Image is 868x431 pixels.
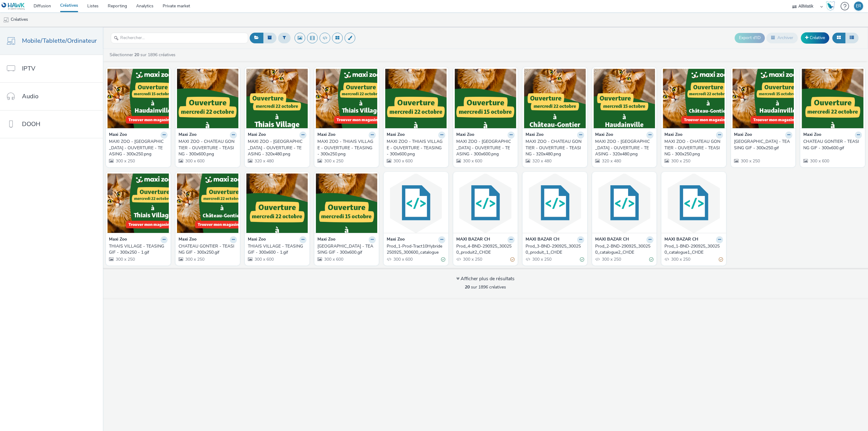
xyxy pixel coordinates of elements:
div: Prod_3-BND-290925_300250_produit_1_CHDE [526,243,582,256]
strong: Maxi Zoo [664,132,682,139]
a: MAXI ZOO - CHATEAU GONTIER - OUVERTURE - TEASING - 300x600.png [179,139,237,157]
span: 300 x 250 [601,256,621,262]
span: IPTV [22,64,35,73]
a: THIAIS VILLAGE - TEASING GIF - 300x600 - 1.gif [248,243,306,256]
div: [GEOGRAPHIC_DATA] - TEASING GIF - 300x250.gif [734,139,790,151]
strong: MAXI BAZAR CH [664,236,698,243]
img: Hawk Academy [826,1,835,11]
img: MAXI ZOO - THIAIS VILLAGE - OUVERTURE - TEASING - 300x600.png visual [385,69,447,128]
a: MAXI ZOO - [GEOGRAPHIC_DATA] - OUVERTURE - TEASING - 300x600.png [456,139,515,157]
div: MAXI ZOO - [GEOGRAPHIC_DATA] - OUVERTURE - TEASING - 300x600.png [456,139,512,157]
a: Prod_4-BND-290925_300250_produit2_CHDE [456,243,515,256]
a: Sélectionner sur 1896 créatives [109,52,178,58]
a: Créative [801,32,829,43]
a: MAXI ZOO - [GEOGRAPHIC_DATA] - OUVERTURE - TEASING - 320x480.png [248,139,306,157]
div: Valide [580,256,584,263]
span: 300 x 250 [185,256,204,262]
div: THIAIS VILLAGE - TEASING GIF - 300x250 - 1.gif [109,243,165,256]
strong: Maxi Zoo [179,132,197,139]
div: MAXI ZOO - THIAIS VILLAGE - OUVERTURE - TEASING - 300x250.png [317,139,374,157]
button: Archiver [766,33,798,43]
strong: 20 [134,52,139,58]
a: Prod_2-BND-290925_300250_catalogue2_CHDE [595,243,654,256]
img: CHATEAU GONTIER - TEASING GIF - 300x250.gif visual [177,173,239,233]
div: Prod_1-Prod-Tract10Hybride250925_300600_catalogue [387,243,443,256]
a: MAXI ZOO - THIAIS VILLAGE - OUVERTURE - TEASING - 300x250.png [317,139,376,157]
div: MAXI ZOO - CHATEAU GONTIER - OUVERTURE - TEASING - 300x250.png [664,139,721,157]
a: MAXI ZOO - CHATEAU GONTIER - OUVERTURE - TEASING - 320x480.png [526,139,584,157]
div: MAXI ZOO - [GEOGRAPHIC_DATA] - OUVERTURE - TEASING - 320x480.png [595,139,651,157]
div: Prod_4-BND-290925_300250_produit2_CHDE [456,243,512,256]
span: 300 x 250 [671,256,690,262]
span: 300 x 250 [115,158,135,164]
img: HAUDAINVILLE - TEASING GIF - 300x250.gif visual [732,69,794,128]
span: Audio [22,92,38,101]
span: DOOH [22,120,40,129]
span: 300 x 600 [393,158,413,164]
img: MAXI ZOO - THIAIS VILLAGE - OUVERTURE - TEASING - 320x480.png visual [246,69,308,128]
span: 300 x 600 [185,158,204,164]
strong: Maxi Zoo [526,132,544,139]
img: HAUDAINVILLE - TEASING GIF - 300x600.gif visual [316,173,378,233]
strong: 20 [465,284,470,290]
a: [GEOGRAPHIC_DATA] - TEASING GIF - 300x250.gif [734,139,793,151]
div: Prod_2-BND-290925_300250_catalogue2_CHDE [595,243,651,256]
strong: Maxi Zoo [109,236,127,243]
button: Liste [845,33,859,43]
img: THIAIS VILLAGE - TEASING GIF - 300x600 - 1.gif visual [246,173,308,233]
strong: Maxi Zoo [803,132,821,139]
div: CHATEAU GONTIER - TEASING GIF - 300x600.gif [803,139,859,151]
span: 320 x 480 [254,158,274,164]
strong: MAXI BAZAR CH [456,236,490,243]
span: 300 x 600 [809,158,829,164]
div: Partiellement valide [510,256,515,263]
img: MAXI ZOO - CHATEAU GONTIER - OUVERTURE - TEASING - 300x600.png visual [177,69,239,128]
img: undefined Logo [2,2,25,10]
strong: Maxi Zoo [734,132,752,139]
strong: Maxi Zoo [109,132,127,139]
strong: Maxi Zoo [317,236,335,243]
a: [GEOGRAPHIC_DATA] - TEASING GIF - 300x600.gif [317,243,376,256]
strong: MAXI BAZAR CH [526,236,559,243]
a: MAXI ZOO - [GEOGRAPHIC_DATA] - OUVERTURE - TEASING - 320x480.png [595,139,654,157]
img: MAXI ZOO - CHATEAU GONTIER - OUVERTURE - TEASING - 300x250.png visual [663,69,725,128]
div: CHATEAU GONTIER - TEASING GIF - 300x250.gif [179,243,235,256]
span: 300 x 250 [532,256,552,262]
a: Prod_1-Prod-Tract10Hybride250925_300600_catalogue [387,243,445,256]
strong: Maxi Zoo [387,236,405,243]
img: Prod_3-BND-290925_300250_produit_1_CHDE visual [524,173,586,233]
span: 300 x 250 [324,158,343,164]
img: MAXI ZOO - HAUDAINVILLE - OUVERTURE - TEASING - 300x250.png visual [107,69,169,128]
a: Prod_1-BND-290925_300250_catalogue1_CHDE [664,243,723,256]
a: CHATEAU GONTIER - TEASING GIF - 300x600.gif [803,139,862,151]
div: Valide [441,256,445,263]
img: mobile [3,17,9,23]
span: 320 x 480 [601,158,621,164]
img: THIAIS VILLAGE - TEASING GIF - 300x250 - 1.gif visual [107,173,169,233]
div: THIAIS VILLAGE - TEASING GIF - 300x600 - 1.gif [248,243,304,256]
span: 300 x 600 [462,158,482,164]
a: MAXI ZOO - [GEOGRAPHIC_DATA] - OUVERTURE - TEASING - 300x250.png [109,139,168,157]
div: Afficher plus de résultats [456,275,515,282]
span: 300 x 600 [393,256,413,262]
button: Grille [832,33,845,43]
div: ER [856,2,861,11]
strong: Maxi Zoo [248,132,266,139]
img: MAXI ZOO - CHATEAU GONTIER - OUVERTURE - TEASING - 320x480.png visual [524,69,586,128]
span: 300 x 250 [115,256,135,262]
div: MAXI ZOO - [GEOGRAPHIC_DATA] - OUVERTURE - TEASING - 320x480.png [248,139,304,157]
strong: Maxi Zoo [248,236,266,243]
strong: Maxi Zoo [179,236,197,243]
span: 320 x 480 [532,158,552,164]
img: MAXI ZOO - HAUDAINVILLE - OUVERTURE - TEASING - 300x600.png visual [455,69,516,128]
a: Prod_3-BND-290925_300250_produit_1_CHDE [526,243,584,256]
img: Prod_2-BND-290925_300250_catalogue2_CHDE visual [594,173,655,233]
span: 300 x 600 [254,256,274,262]
img: MAXI ZOO - HAUDAINVILLE - OUVERTURE - TEASING - 320x480.png visual [594,69,655,128]
span: sur 1896 créatives [465,284,506,290]
div: Valide [649,256,653,263]
img: Prod_4-BND-290925_300250_produit2_CHDE visual [455,173,516,233]
strong: Maxi Zoo [456,132,474,139]
div: Prod_1-BND-290925_300250_catalogue1_CHDE [664,243,721,256]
